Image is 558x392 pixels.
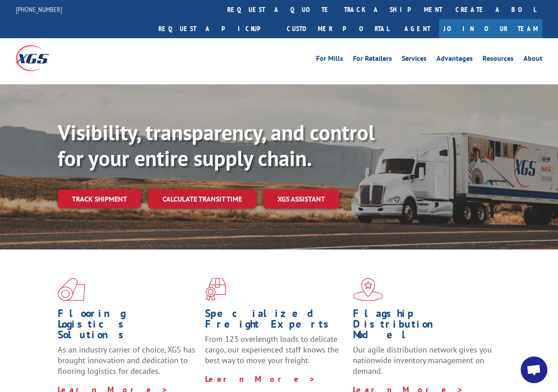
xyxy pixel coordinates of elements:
img: xgs-icon-total-supply-chain-intelligence-red [58,278,85,301]
a: Customer Portal [280,19,396,38]
a: Resources [483,55,514,65]
a: Services [402,55,427,65]
h1: Flagship Distribution Model [353,308,494,344]
a: Learn More > [205,374,316,384]
a: Advantages [436,55,473,65]
a: Join Our Team [439,19,542,38]
a: About [523,55,542,65]
img: xgs-icon-focused-on-flooring-red [205,278,226,301]
div: Open chat [521,356,547,383]
a: [PHONE_NUMBER] [16,5,62,14]
a: For Mills [316,55,343,65]
img: xgs-icon-flagship-distribution-model-red [353,278,384,301]
h1: Specialized Freight Experts [205,308,346,334]
a: Agent [396,19,439,38]
a: XGS ASSISTANT [263,190,339,209]
a: Calculate transit time [148,190,256,209]
a: Request a pickup [152,19,280,38]
p: From 123 overlength loads to delicate cargo, our experienced staff knows the best way to move you... [205,334,346,373]
h1: Flooring Logistics Solutions [58,308,198,344]
span: As an industry carrier of choice, XGS has brought innovation and dedication to flooring logistics... [58,344,195,376]
a: For Retailers [353,55,392,65]
b: Visibility, transparency, and control for your entire supply chain. [58,119,375,172]
a: Track shipment [58,190,141,208]
span: Our agile distribution network gives you nationwide inventory management on demand. [353,344,492,376]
